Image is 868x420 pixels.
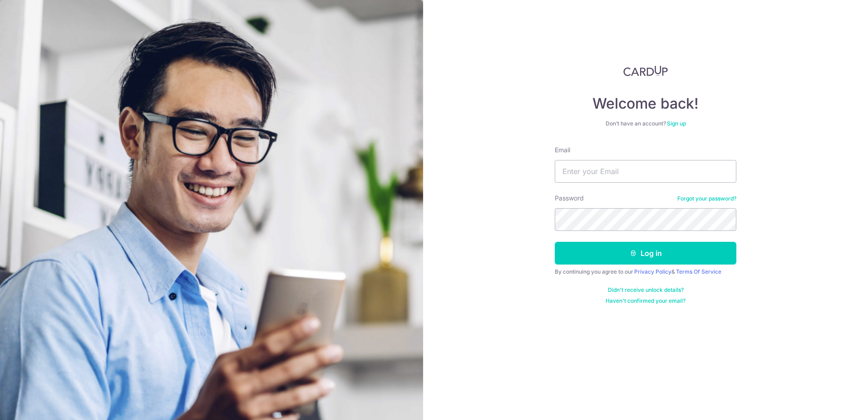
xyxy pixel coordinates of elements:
[677,195,736,202] a: Forgot your password?
[555,194,584,203] label: Password
[606,297,686,305] a: Haven't confirmed your email?
[555,160,736,183] input: Enter your Email
[608,286,684,294] a: Didn't receive unlock details?
[634,268,671,275] a: Privacy Policy
[667,120,686,127] a: Sign up
[623,65,668,76] img: CardUp Logo
[555,268,736,275] div: By continuing you agree to our &
[555,242,736,265] button: Log in
[555,120,736,127] div: Don’t have an account?
[555,95,736,113] h4: Welcome back!
[555,145,570,155] label: Email
[676,268,721,275] a: Terms Of Service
